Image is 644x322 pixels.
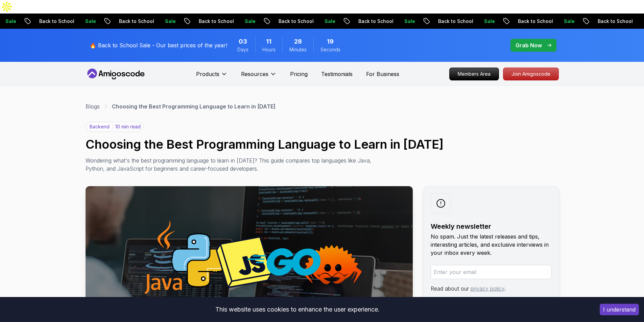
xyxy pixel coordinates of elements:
[241,70,277,83] button: Resources
[320,46,340,53] span: Seconds
[86,156,388,173] p: Wondering what's the best programming language to learn in [DATE]? This guide compares top langua...
[152,18,174,25] p: Sale
[196,70,219,78] p: Products
[290,70,308,78] a: Pricing
[5,302,590,317] div: This website uses cookies to enhance the user experience.
[87,122,113,131] p: backend
[471,285,504,292] a: privacy policy
[585,18,631,25] p: Back to School
[294,37,302,46] span: 28 Minutes
[266,37,271,46] span: 11 Hours
[196,70,228,83] button: Products
[232,18,254,25] p: Sale
[426,18,472,25] p: Back to School
[241,70,268,78] p: Resources
[266,18,312,25] p: Back to School
[73,18,94,25] p: Sale
[472,18,493,25] p: Sale
[392,18,413,25] p: Sale
[600,304,639,315] button: Accept cookies
[112,102,276,110] p: Choosing the Best Programming Language to Learn in [DATE]
[431,284,552,293] p: Read about our .
[186,18,232,25] p: Back to School
[346,18,392,25] p: Back to School
[366,70,399,78] a: For Business
[106,18,152,25] p: Back to School
[262,46,276,53] span: Hours
[321,70,353,78] a: Testimonials
[431,232,552,257] p: No spam. Just the latest releases and tips, interesting articles, and exclusive interviews in you...
[431,222,552,231] h2: Weekly newsletter
[239,37,247,46] span: 3 Days
[289,46,307,53] span: Minutes
[115,123,141,130] p: 10 min read
[449,68,499,80] a: Members Area
[312,18,334,25] p: Sale
[327,37,334,46] span: 19 Seconds
[237,46,248,53] span: Days
[505,18,551,25] p: Back to School
[90,41,227,49] p: 🔥 Back to School Sale - Our best prices of the year!
[431,265,552,279] input: Enter your email
[86,138,559,151] h1: Choosing the Best Programming Language to Learn in [DATE]
[503,68,559,80] a: Join Amigoscode
[86,102,100,110] a: Blogs
[551,18,573,25] p: Sale
[27,18,73,25] p: Back to School
[516,41,542,49] p: Grab Now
